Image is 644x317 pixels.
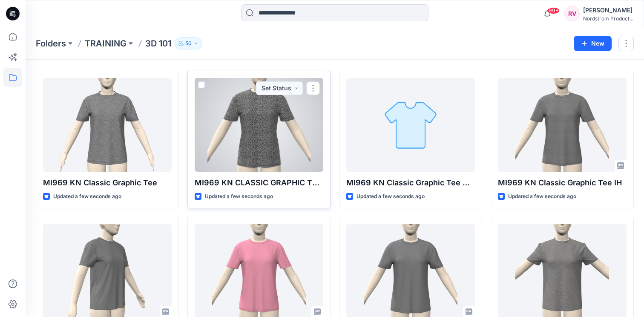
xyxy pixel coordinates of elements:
[43,177,172,189] p: MI969 KN Classic Graphic Tee
[85,37,126,49] a: TRAINING
[583,5,633,15] div: [PERSON_NAME]
[498,177,627,189] p: MI969 KN Classic Graphic Tee IH
[346,78,475,172] a: MI969 KN Classic Graphic Tee MK
[145,37,171,49] p: 3D 101
[195,177,323,189] p: MI969 KN CLASSIC GRAPHIC TEE RV
[498,78,627,172] a: MI969 KN Classic Graphic Tee IH
[346,177,475,189] p: MI969 KN Classic Graphic Tee MK
[43,78,172,172] a: MI969 KN Classic Graphic Tee
[53,192,121,201] p: Updated a few seconds ago
[175,37,202,49] button: 50
[205,192,273,201] p: Updated a few seconds ago
[564,6,580,21] div: RV
[574,36,612,51] button: New
[356,192,425,201] p: Updated a few seconds ago
[185,39,192,48] p: 50
[195,78,323,172] a: MI969 KN CLASSIC GRAPHIC TEE RV
[547,7,560,14] span: 99+
[36,37,66,49] a: Folders
[508,192,576,201] p: Updated a few seconds ago
[583,15,633,22] div: Nordstrom Product...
